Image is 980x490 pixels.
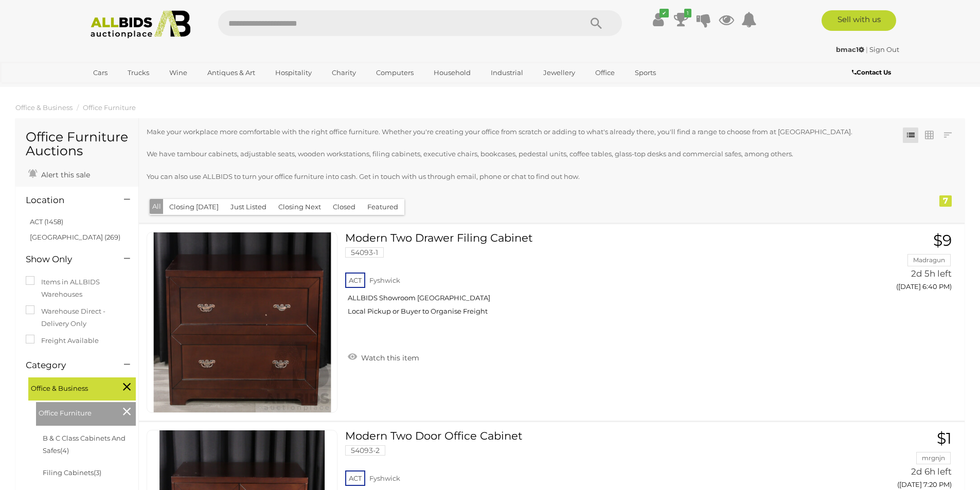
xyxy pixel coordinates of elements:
[359,353,419,362] span: Watch this item
[26,305,128,330] label: Warehouse Direct - Delivery Only
[26,166,93,182] a: Alert this sale
[325,64,363,81] a: Charity
[869,45,899,53] a: Sign Out
[852,67,894,78] a: Contact Us
[31,380,108,394] span: Office & Business
[152,232,332,412] img: 54093-1a.JPG
[26,130,128,158] h1: Office Furniture Auctions
[673,10,689,29] a: 1
[26,276,128,300] label: Items in ALLBIDS Warehouses
[30,217,63,226] a: ACT (1458)
[933,231,952,250] span: $9
[163,64,194,81] a: Wine
[537,64,582,81] a: Jewellery
[836,45,866,53] a: bmac1
[836,45,864,53] strong: bmac1
[361,199,404,215] button: Featured
[26,195,109,205] h4: Location
[86,81,173,98] a: [GEOGRAPHIC_DATA]
[427,64,477,81] a: Household
[43,468,101,477] a: Filing Cabinets(3)
[201,64,262,81] a: Antiques & Art
[26,335,99,347] label: Freight Available
[147,148,882,160] p: We have tambour cabinets, adjustable seats, wooden workstations, filing cabinets, executive chair...
[269,64,318,81] a: Hospitality
[60,446,69,455] span: (4)
[86,64,114,81] a: Cars
[39,405,116,419] span: Office Furniture
[822,10,896,31] a: Sell with us
[353,232,819,323] a: Modern Two Drawer Filing Cabinet 54093-1 ACT Fyshwick ALLBIDS Showroom [GEOGRAPHIC_DATA] Local Pi...
[571,10,622,36] button: Search
[937,429,952,448] span: $1
[327,199,362,215] button: Closed
[852,68,891,76] b: Contact Us
[15,103,73,112] a: Office & Business
[147,126,882,138] p: Make your workplace more comfortable with the right office furniture. Whether you're creating you...
[484,64,530,81] a: Industrial
[684,9,691,17] i: 1
[94,468,101,477] span: (3)
[939,195,952,207] div: 7
[272,199,327,215] button: Closing Next
[43,434,126,454] a: B & C Class Cabinets And Safes(4)
[224,199,273,215] button: Just Listed
[121,64,156,81] a: Trucks
[147,171,882,183] p: You can also use ALLBIDS to turn your office furniture into cash. Get in touch with us through em...
[345,349,422,365] a: Watch this item
[660,9,669,17] i: ✔
[835,232,954,296] a: $9 Madragun 2d 5h left ([DATE] 6:40 PM)
[150,199,164,214] button: All
[83,103,136,112] a: Office Furniture
[163,199,225,215] button: Closing [DATE]
[628,64,663,81] a: Sports
[26,255,109,264] h4: Show Only
[39,170,90,179] span: Alert this sale
[589,64,621,81] a: Office
[369,64,420,81] a: Computers
[866,45,868,53] span: |
[85,10,197,39] img: Allbids.com.au
[651,10,666,29] a: ✔
[26,360,109,370] h4: Category
[30,233,120,241] a: [GEOGRAPHIC_DATA] (269)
